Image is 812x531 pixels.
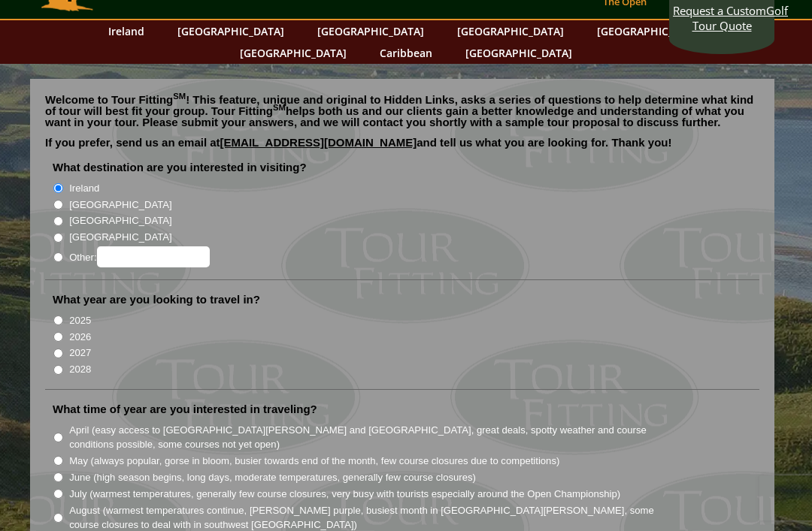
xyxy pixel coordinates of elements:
label: [GEOGRAPHIC_DATA] [69,213,171,228]
label: What time of year are you interested in traveling? [53,402,317,417]
label: 2026 [69,330,91,345]
label: 2025 [69,313,91,328]
p: If you prefer, send us an email at and tell us what you are looking for. Thank you! [45,137,759,159]
label: 2027 [69,345,91,361]
a: Caribbean [372,42,440,64]
span: Request a Custom [673,3,766,18]
label: [GEOGRAPHIC_DATA] [69,198,171,213]
label: What year are you looking to travel in? [53,292,260,307]
label: 2028 [69,362,91,377]
a: [GEOGRAPHIC_DATA] [170,20,292,42]
a: [GEOGRAPHIC_DATA] [232,42,354,64]
a: [GEOGRAPHIC_DATA] [589,20,711,42]
a: [GEOGRAPHIC_DATA] [450,20,571,42]
label: May (always popular, gorse in bloom, busier towards end of the month, few course closures due to ... [69,454,559,469]
input: Other: [97,246,210,267]
label: Ireland [69,181,99,196]
label: June (high season begins, long days, moderate temperatures, generally few course closures) [69,470,476,485]
label: July (warmest temperatures, generally few course closures, very busy with tourists especially aro... [69,487,620,502]
a: [GEOGRAPHIC_DATA] [310,20,432,42]
label: Other: [69,246,209,267]
a: [EMAIL_ADDRESS][DOMAIN_NAME] [220,136,417,149]
a: Ireland [101,20,152,42]
label: April (easy access to [GEOGRAPHIC_DATA][PERSON_NAME] and [GEOGRAPHIC_DATA], great deals, spotty w... [69,423,674,452]
p: Welcome to Tour Fitting ! This feature, unique and original to Hidden Links, asks a series of que... [45,94,759,128]
a: [GEOGRAPHIC_DATA] [458,42,580,64]
sup: SM [273,103,286,112]
sup: SM [173,92,186,101]
label: What destination are you interested in visiting? [53,160,307,175]
label: [GEOGRAPHIC_DATA] [69,230,171,245]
